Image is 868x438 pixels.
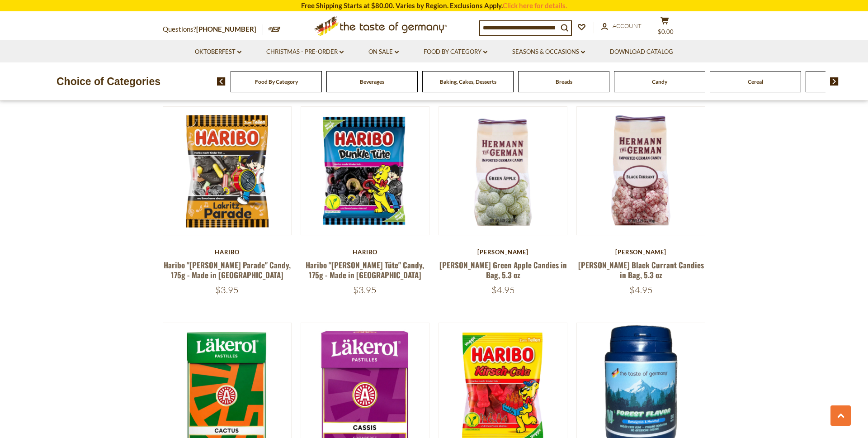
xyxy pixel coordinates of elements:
[578,259,704,280] a: [PERSON_NAME] Black Currant Candies in Bag, 5.3 oz
[301,107,429,235] img: Haribo "Dunkle Tüte" Candy, 175g - Made in Germany
[255,78,298,85] a: Food By Category
[658,28,674,35] span: $0.00
[266,47,344,57] a: Christmas - PRE-ORDER
[613,22,642,29] span: Account
[629,284,653,295] span: $4.95
[439,107,567,235] img: Hermann Bavarian Green Apple Candies in Bag, 5.3 oz
[652,78,667,85] a: Candy
[163,248,292,256] div: Haribo
[576,248,705,256] div: [PERSON_NAME]
[164,259,291,280] a: Haribo "[PERSON_NAME] Parade" Candy, 175g - Made in [GEOGRAPHIC_DATA]
[830,77,839,86] img: next arrow
[368,47,399,57] a: On Sale
[215,284,239,295] span: $3.95
[196,25,256,33] a: [PHONE_NUMBER]
[163,24,263,35] p: Questions?
[610,47,673,57] a: Download Catalog
[301,248,429,256] div: Haribo
[195,47,241,57] a: Oktoberfest
[651,16,678,39] button: $0.00
[556,78,572,85] a: Breads
[439,259,567,280] a: [PERSON_NAME] Green Apple Candies in Bag, 5.3 oz
[424,47,487,57] a: Food By Category
[217,77,226,86] img: previous arrow
[306,259,424,280] a: Haribo "[PERSON_NAME] Tüte" Candy, 175g - Made in [GEOGRAPHIC_DATA]
[439,248,567,256] div: [PERSON_NAME]
[512,47,585,57] a: Seasons & Occasions
[491,284,515,295] span: $4.95
[360,78,384,85] a: Beverages
[163,107,291,235] img: Haribo "Lakritz Parade" Candy, 175g - Made in Germany
[503,1,567,10] a: Click here for details.
[577,107,705,235] img: Hermann Bavarian Black Currant Candies in Bag, 5.3 oz
[440,78,496,85] a: Baking, Cakes, Desserts
[748,78,763,85] a: Cereal
[353,284,377,295] span: $3.95
[601,21,642,31] a: Account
